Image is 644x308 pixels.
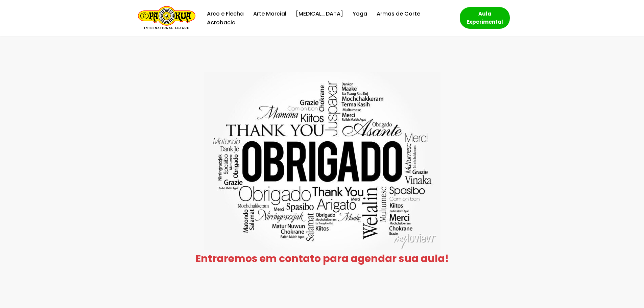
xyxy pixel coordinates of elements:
[296,9,343,18] a: [MEDICAL_DATA]
[377,9,420,18] a: Armas de Corte
[207,18,236,27] a: Acrobacia
[353,9,367,18] a: Yoga
[195,251,449,266] strong: Entraremos em contato para agendar sua aula!
[253,9,286,18] a: Arte Marcial
[460,7,510,29] a: Aula Experimental
[207,9,244,18] a: Arco e Flecha
[135,6,195,30] a: Escola de Conhecimentos Orientais Pa-Kua Uma escola para toda família
[206,9,450,27] div: Menu primário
